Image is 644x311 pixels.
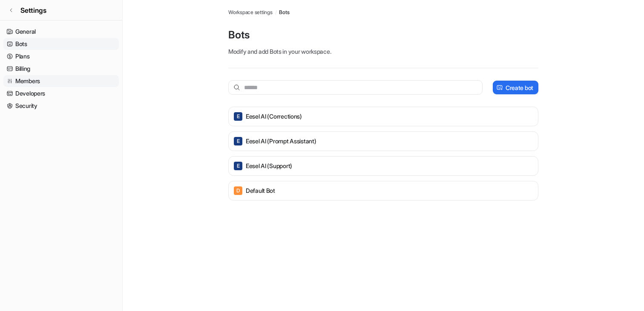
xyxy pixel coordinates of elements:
[228,47,538,56] p: Modify and add Bots in your workspace.
[234,162,242,170] span: E
[3,100,119,112] a: Security
[246,137,316,145] p: eesel AI (Prompt Assistant)
[234,186,242,195] span: D
[279,9,289,16] a: Bots
[493,81,538,94] button: Create bot
[228,9,273,16] a: Workspace settings
[234,137,242,145] span: E
[3,50,119,62] a: Plans
[3,26,119,38] a: General
[228,28,538,42] p: Bots
[3,87,119,99] a: Developers
[3,75,119,87] a: Members
[506,83,533,92] p: Create bot
[496,84,503,91] img: create
[3,63,119,75] a: Billing
[246,162,292,170] p: eesel AI (Support)
[3,38,119,50] a: Bots
[246,112,302,121] p: eesel AI (Corrections)
[234,112,242,121] span: E
[246,186,275,195] p: Default Bot
[20,5,46,15] span: Settings
[275,9,277,16] span: /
